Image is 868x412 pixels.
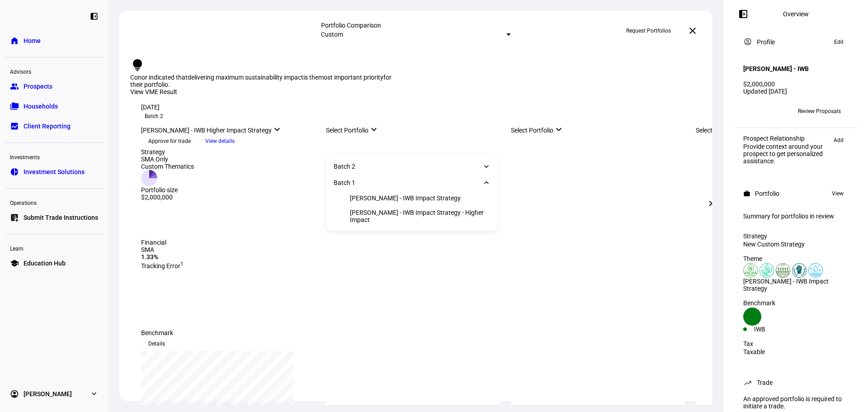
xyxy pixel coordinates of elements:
[792,263,807,278] img: racialJustice.colored.svg
[321,31,343,38] mat-select-trigger: Custom
[743,263,758,278] img: deforestation.colored.svg
[743,378,752,387] mat-icon: trending_up
[743,88,848,95] div: Updated [DATE]
[130,58,145,72] mat-icon: lightbulb
[743,278,848,292] div: [PERSON_NAME] - IWB Impact Strategy
[10,167,19,176] eth-mat-symbol: pie_chart
[205,134,235,148] span: View details
[808,263,823,278] img: cleanWater.colored.svg
[5,242,103,254] div: Learn
[148,134,191,148] span: Approve for trade
[180,260,184,267] sup: 1
[141,104,315,111] div: [DATE]
[743,143,829,165] div: Provide context around your prospect to get personalized assistance.
[24,36,41,45] span: Home
[5,196,103,208] div: Operations
[776,263,790,278] img: sustainableAgriculture.colored.svg
[743,65,809,72] h4: [PERSON_NAME] - IWB
[318,74,383,81] span: most important priority
[5,163,103,181] a: pie_chartInvestment Solutions
[482,178,491,187] mat-icon: keyboard_arrow_down
[24,167,85,176] span: Investment Solutions
[10,213,19,222] eth-mat-symbol: list_alt_add
[511,122,685,134] div: Select Portfolio
[145,113,163,120] div: Batch 2
[553,124,564,135] mat-icon: keyboard_arrow_down
[482,162,491,171] mat-icon: keyboard_arrow_down
[743,213,848,220] div: Summary for portfolios in review
[90,12,99,21] eth-mat-symbol: left_panel_close
[90,389,99,398] eth-mat-symbol: expand_more
[743,299,848,307] div: Benchmark
[747,108,754,114] span: JC
[783,10,809,18] div: Overview
[141,239,315,246] div: Financial
[148,336,165,351] span: Details
[743,188,848,199] eth-panel-overview-card-header: Portfolio
[5,65,103,77] div: Advisors
[368,124,379,135] mat-icon: keyboard_arrow_down
[5,117,103,135] a: bid_landscapeClient Reporting
[10,36,19,45] eth-mat-symbol: home
[130,88,702,96] div: View VME Result
[350,209,491,223] div: [PERSON_NAME] - IWB Impact Strategy - Higher Impact
[705,198,716,209] mat-icon: chevron_right
[743,340,848,347] div: Tax
[626,24,671,38] span: Request Portfolios
[141,329,315,336] div: Benchmark
[827,188,848,199] button: View
[754,326,796,333] div: IWB
[141,253,315,260] div: 1.33%
[10,389,19,398] eth-mat-symbol: account_circle
[743,241,848,248] div: New Custom Strategy
[350,194,461,202] div: [PERSON_NAME] - IWB Impact Strategy
[24,82,52,91] span: Prospects
[738,9,749,19] mat-icon: left_panel_open
[798,104,841,118] span: Review Proposals
[743,81,848,88] div: $2,000,000
[743,348,848,355] div: Taxable
[141,186,194,194] div: Portfolio size
[272,124,283,135] mat-icon: keyboard_arrow_down
[198,134,242,148] button: View details
[326,122,500,134] div: Select Portfolio
[619,24,678,38] button: Request Portfolios
[198,137,242,144] a: View details
[334,163,355,170] div: Batch 2
[334,179,355,186] div: Batch 1
[743,37,752,46] mat-icon: account_circle
[687,25,698,36] mat-icon: close
[5,32,103,50] a: homeHome
[834,37,844,47] span: Edit
[743,232,848,240] div: Strategy
[757,379,773,386] div: Trade
[5,97,103,115] a: folder_copyHouseholds
[141,122,315,134] div: [PERSON_NAME] - IWB Higher Impact Strategy
[130,74,392,88] div: Conor indicated that is the for their portfolio.
[141,134,198,148] button: Approve for trade
[829,135,848,146] button: Add
[791,104,848,118] button: Review Proposals
[5,77,103,95] a: groupProspects
[10,82,19,91] eth-mat-symbol: group
[188,74,303,81] span: delivering maximum sustainability impact
[24,389,72,398] span: [PERSON_NAME]
[321,22,511,29] div: Portfolio Comparison
[10,122,19,131] eth-mat-symbol: bid_landscape
[743,190,750,197] mat-icon: work
[141,148,194,156] div: Strategy
[24,102,58,111] span: Households
[834,135,844,146] span: Add
[141,246,315,253] div: SMA
[5,150,103,163] div: Investments
[141,156,194,163] div: SMA Only
[743,255,848,262] div: Theme
[141,262,184,270] span: Tracking Error
[24,259,66,268] span: Education Hub
[757,38,775,46] div: Profile
[743,37,848,47] eth-panel-overview-card-header: Profile
[24,122,71,131] span: Client Reporting
[141,336,172,351] button: Details
[743,377,848,388] eth-panel-overview-card-header: Trade
[832,188,844,199] span: View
